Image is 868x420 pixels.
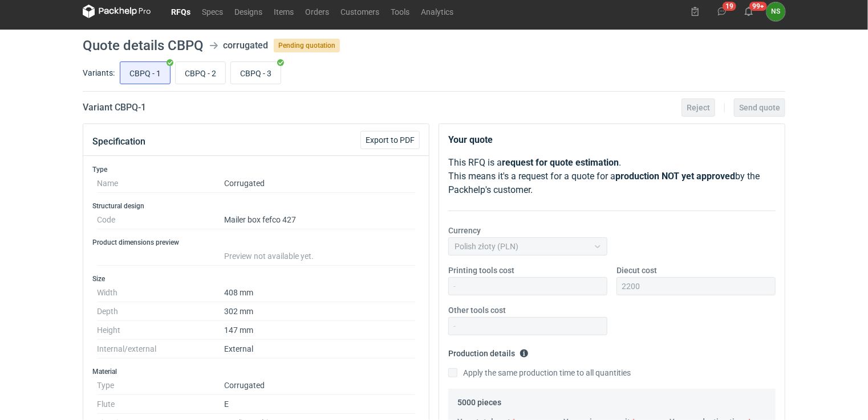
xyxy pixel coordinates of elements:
button: Send quote [734,98,785,117]
dt: Code [97,211,224,229]
button: Export to PDF [360,131,420,149]
h3: Structural design [92,201,420,211]
span: Preview not available yet. [224,252,314,261]
dt: Width [97,283,224,302]
dt: Internal/external [97,340,224,359]
label: Currency [448,225,481,236]
dt: Depth [97,302,224,321]
dt: Name [97,174,224,193]
label: Apply the same production time to all quantities [448,367,631,378]
h1: Quote details CBPQ [83,39,204,52]
a: Orders [299,5,335,18]
label: Diecut cost [616,265,657,276]
a: Customers [335,5,385,18]
label: CBPQ - 2 [175,61,226,84]
strong: Your quote [448,134,493,145]
dd: Mailer box fefco 427 [224,211,415,229]
a: Specs [196,5,229,18]
dt: Flute [97,395,224,414]
h3: Material [92,367,420,376]
label: CBPQ - 1 [120,61,171,84]
dd: External [224,340,415,359]
p: This RFQ is a . This means it's a request for a quote for a by the Packhelp's customer. [448,156,776,197]
dd: 302 mm [224,302,415,321]
label: Printing tools cost [448,265,514,276]
div: corrugated [223,39,268,52]
span: Export to PDF [366,136,415,144]
button: Reject [682,98,715,117]
h3: Product dimensions preview [92,238,420,247]
svg: Packhelp Pro [83,5,151,18]
span: Send quote [739,104,780,112]
legend: Production details [448,344,529,358]
dd: Corrugated [224,376,415,395]
a: Items [268,5,299,18]
dt: Type [97,376,224,395]
strong: production NOT yet approved [615,171,735,182]
strong: request for quote estimation [502,157,619,168]
button: 99+ [740,2,758,20]
h3: Size [92,274,420,283]
a: Designs [229,5,268,18]
dd: 147 mm [224,321,415,340]
label: Variants: [83,67,115,79]
button: Specification [92,128,145,155]
label: CBPQ - 3 [230,61,281,84]
a: Tools [385,5,415,18]
button: NS [766,2,785,21]
h3: Type [92,165,420,174]
button: 19 [713,2,731,20]
dt: Height [97,321,224,340]
a: RFQs [165,5,196,18]
legend: 5000 pieces [457,393,501,407]
dd: 408 mm [224,283,415,302]
span: Reject [687,104,710,112]
label: Other tools cost [448,304,506,316]
a: Analytics [415,5,459,18]
dd: E [224,395,415,414]
h2: Variant CBPQ - 1 [83,101,146,114]
dd: Corrugated [224,174,415,193]
span: Pending quotation [274,39,340,52]
div: Natalia Stępak [766,2,785,21]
